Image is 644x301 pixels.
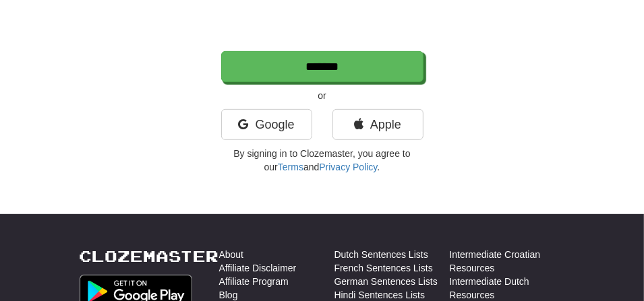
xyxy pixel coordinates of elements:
[334,248,428,261] a: Dutch Sentences Lists
[221,147,423,174] p: By signing in to Clozemaster, you agree to our and .
[221,109,312,140] a: Google
[221,89,423,102] p: or
[319,162,377,172] a: Privacy Policy
[80,248,219,265] a: Clozemaster
[278,162,303,172] a: Terms
[219,275,289,288] a: Affiliate Program
[219,261,297,275] a: Affiliate Disclaimer
[334,261,433,275] a: French Sentences Lists
[334,275,438,288] a: German Sentences Lists
[450,248,565,275] a: Intermediate Croatian Resources
[332,109,423,140] a: Apple
[219,248,244,261] a: About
